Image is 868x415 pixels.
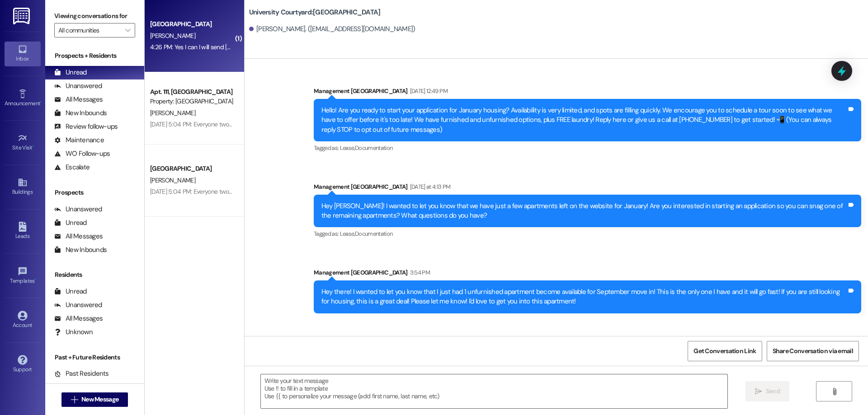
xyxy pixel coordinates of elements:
div: New Inbounds [54,108,107,118]
div: [DATE] at 4:13 PM [408,182,451,191]
div: Apt. 111, [GEOGRAPHIC_DATA] [150,87,234,97]
i:  [831,388,838,395]
button: Share Conversation via email [767,341,859,361]
span: Get Conversation Link [693,346,756,356]
label: Viewing conversations for [54,9,135,23]
i:  [125,27,130,34]
div: Property: [GEOGRAPHIC_DATA] [150,97,234,106]
span: Documentation [355,230,393,238]
div: All Messages [54,95,103,104]
span: • [35,276,36,283]
div: [PERSON_NAME]. ([EMAIL_ADDRESS][DOMAIN_NAME]) [249,24,415,34]
a: Account [5,308,41,332]
img: ResiDesk Logo [13,8,32,24]
span: Documentation [355,144,393,152]
div: Management [GEOGRAPHIC_DATA] [314,182,861,195]
div: Tagged as: [314,227,861,240]
span: Send [766,387,780,396]
div: Hello! Are you ready to start your application for January housing? Availability is very limited,... [321,106,847,135]
a: Support [5,352,41,377]
span: [PERSON_NAME] [150,32,195,40]
div: [GEOGRAPHIC_DATA] [150,164,234,173]
div: Residents [45,270,144,280]
div: Unread [54,68,87,77]
span: Lease , [340,144,355,152]
span: [PERSON_NAME] [150,109,195,117]
a: Buildings [5,175,41,199]
div: 4:26 PM: Yes I can I will send [DATE] as soon as I can [150,43,285,51]
i:  [71,396,78,403]
div: Hey there! I wanted to let you know that I just had 1 unfurnished apartment become available for ... [321,287,847,307]
div: Unanswered [54,300,102,310]
span: New Message [81,395,118,404]
div: Unread [54,218,87,228]
div: Prospects [45,188,144,197]
div: Prospects + Residents [45,51,144,61]
i:  [755,388,762,395]
div: Past Residents [54,369,109,378]
div: Escalate [54,163,90,172]
div: Management [GEOGRAPHIC_DATA] [314,268,861,280]
span: • [33,143,34,149]
div: WO Follow-ups [54,149,110,159]
div: New Inbounds [54,245,107,255]
div: 3:54 PM [408,268,430,277]
div: Unknown [54,327,93,337]
span: Lease , [340,230,355,238]
div: Unanswered [54,205,102,214]
div: Tagged as: [314,141,861,154]
b: University Courtyard: [GEOGRAPHIC_DATA] [249,8,381,17]
div: Review follow-ups [54,122,118,131]
div: Management [GEOGRAPHIC_DATA] [314,86,861,99]
div: Hey [PERSON_NAME]! I wanted to let you know that we have just a few apartments left on the websit... [321,201,847,221]
span: • [40,99,42,105]
div: [DATE] 12:49 PM [408,86,448,96]
a: Templates • [5,264,41,288]
div: All Messages [54,314,103,323]
div: Unanswered [54,81,102,91]
div: Unread [54,287,87,296]
div: Past + Future Residents [45,353,144,362]
button: Send [745,381,789,401]
a: Site Visit • [5,131,41,155]
div: [GEOGRAPHIC_DATA] [150,19,234,29]
button: Get Conversation Link [688,341,762,361]
a: Leads [5,219,41,243]
div: All Messages [54,232,103,241]
button: New Message [61,392,128,407]
span: [PERSON_NAME] [150,176,195,184]
span: Share Conversation via email [773,346,853,356]
a: Inbox [5,42,41,66]
input: All communities [58,23,121,37]
div: Maintenance [54,135,104,145]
